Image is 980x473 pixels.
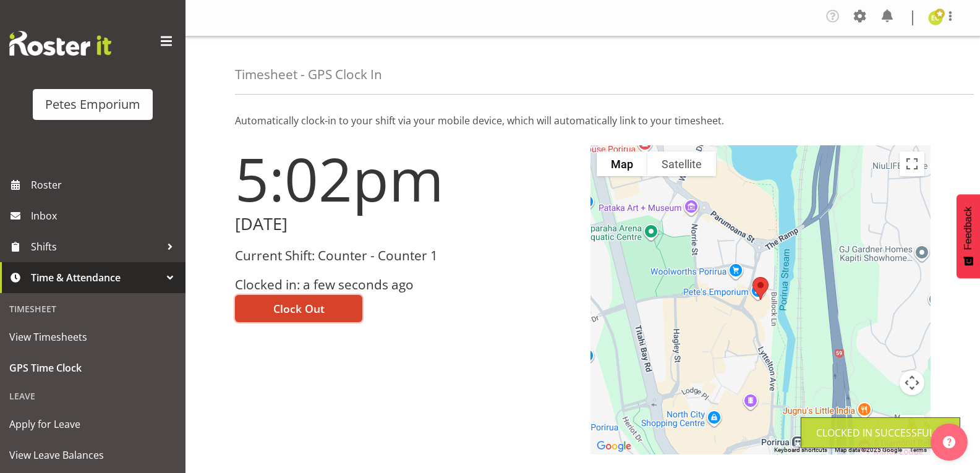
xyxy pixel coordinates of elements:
span: Clock Out [273,300,325,317]
div: Petes Emporium [45,95,140,114]
p: Automatically clock-in to your shift via your mobile device, which will automatically link to you... [235,113,931,128]
button: Keyboard shortcuts [774,446,827,454]
h1: 5:02pm [235,145,576,212]
a: Terms (opens in new tab) [910,446,927,453]
span: Time & Attendance [31,268,161,287]
div: Clocked in Successfully [816,425,945,440]
button: Map camera controls [900,370,924,395]
h4: Timesheet - GPS Clock In [235,67,382,82]
button: Show satellite imagery [647,151,716,176]
button: Drag Pegman onto the map to open Street View [900,415,924,440]
span: View Leave Balances [9,446,176,464]
button: Show street map [597,151,647,176]
img: help-xxl-2.png [943,436,955,448]
div: Timesheet [3,296,182,322]
h2: [DATE] [235,215,576,234]
a: Open this area in Google Maps (opens a new window) [594,438,634,454]
button: Toggle fullscreen view [900,151,924,176]
span: Inbox [31,207,179,225]
h3: Current Shift: Counter - Counter 1 [235,249,576,263]
a: Apply for Leave [3,409,182,440]
img: Google [594,438,634,454]
a: View Leave Balances [3,440,182,471]
img: emma-croft7499.jpg [928,11,943,25]
span: Roster [31,176,179,194]
span: GPS Time Clock [9,359,176,377]
span: Shifts [31,237,161,256]
span: Apply for Leave [9,415,176,433]
a: GPS Time Clock [3,352,182,383]
span: Feedback [963,207,974,250]
h3: Clocked in: a few seconds ago [235,278,576,292]
a: View Timesheets [3,322,182,352]
button: Feedback - Show survey [957,194,980,278]
span: View Timesheets [9,328,176,346]
button: Clock Out [235,295,362,322]
div: Leave [3,383,182,409]
img: Rosterit website logo [9,31,111,56]
span: Map data ©2025 Google [835,446,902,453]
